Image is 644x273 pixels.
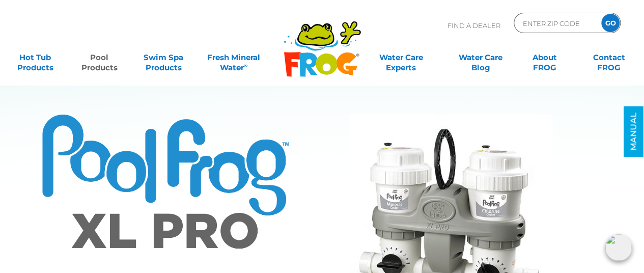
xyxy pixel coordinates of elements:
img: Product Logo [42,115,289,263]
a: Swim SpaProducts [138,47,188,68]
sup: ∞ [244,62,248,69]
a: MANUAL [624,106,643,157]
a: Fresh MineralWater∞ [203,47,265,68]
img: openIcon [605,234,632,261]
input: GO [601,14,620,32]
a: AboutFROG [520,47,570,68]
p: Find A Dealer [447,13,500,38]
a: Hot TubProducts [10,47,60,68]
a: PoolProducts [74,47,124,68]
a: Water CareExperts [360,47,441,68]
input: Zip Code Form [522,16,591,31]
a: Water CareBlog [456,47,506,68]
a: ContactFROG [584,47,634,68]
